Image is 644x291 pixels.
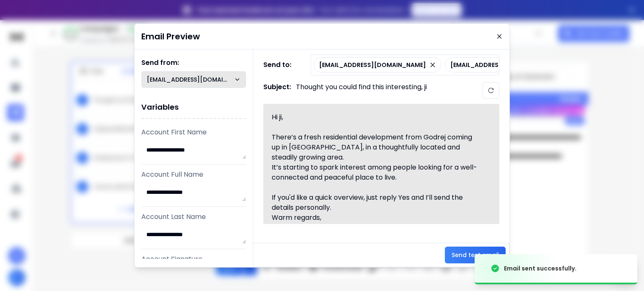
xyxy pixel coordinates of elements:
div: Email sent successfully. [504,264,576,273]
h1: Email Preview [141,31,200,42]
p: Account Last Name [141,212,246,222]
p: Account Full Name [141,170,246,180]
p: [EMAIL_ADDRESS][DOMAIN_NAME] [147,75,234,84]
h1: Variables [141,96,246,119]
p: Account Signature [141,254,246,264]
h1: Subject: [263,82,291,99]
h1: Send from: [141,58,246,68]
p: Account First Name [141,127,246,137]
p: [EMAIL_ADDRESS][DOMAIN_NAME] [319,61,426,69]
button: Send test email [445,247,506,263]
div: Hi ji, There’s a fresh residential development from Godrej coming up in [GEOGRAPHIC_DATA], in a t... [272,112,481,216]
p: [EMAIL_ADDRESS][DOMAIN_NAME] [450,61,557,69]
p: Thought you could find this interesting, ji [296,82,427,99]
h1: Send to: [263,60,297,70]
